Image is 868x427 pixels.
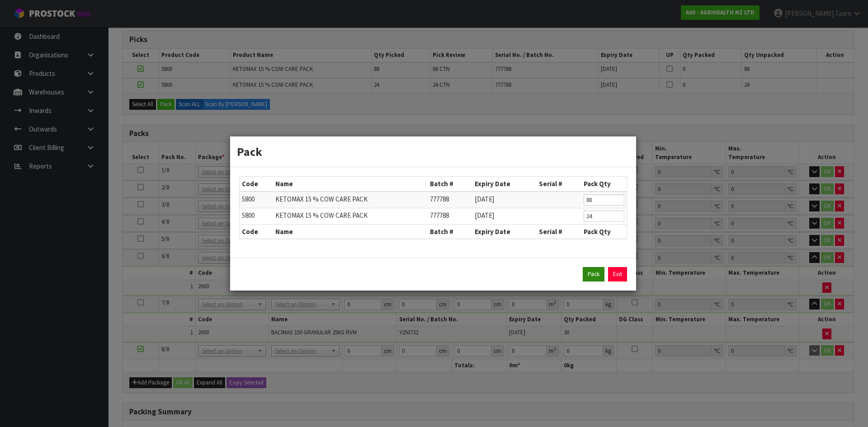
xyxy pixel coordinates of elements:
th: Pack Qty [581,224,627,239]
span: 777788 [430,211,449,220]
th: Serial # [537,224,581,239]
span: KETOMAX 15 % COW CARE PACK [275,195,368,203]
span: KETOMAX 15 % COW CARE PACK [275,211,368,220]
span: 5800 [242,195,255,203]
span: 777788 [430,195,449,203]
span: [DATE] [475,195,494,203]
th: Batch # [428,177,472,191]
button: Pack [583,267,604,282]
th: Code [240,177,273,191]
th: Code [240,224,273,239]
span: 5800 [242,211,255,220]
th: Name [273,224,428,239]
span: [DATE] [475,211,494,220]
a: Exit [608,267,627,282]
th: Expiry Date [472,224,537,239]
th: Expiry Date [472,177,537,191]
h3: Pack [237,143,629,160]
th: Serial # [537,177,581,191]
th: Pack Qty [581,177,627,191]
th: Name [273,177,428,191]
th: Batch # [428,224,472,239]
